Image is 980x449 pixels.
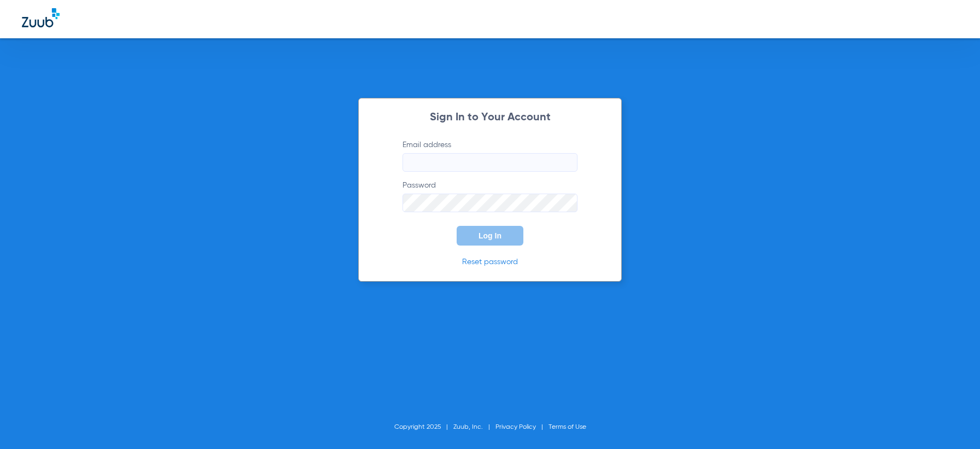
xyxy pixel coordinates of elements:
[462,258,518,266] a: Reset password
[495,424,536,430] a: Privacy Policy
[22,8,60,27] img: Zuub Logo
[386,112,594,123] h2: Sign In to Your Account
[402,153,577,172] input: Email address
[457,226,523,246] button: Log In
[402,180,577,212] label: Password
[549,424,586,430] a: Terms of Use
[453,422,495,433] li: Zuub, Inc.
[402,194,577,212] input: Password
[479,231,501,240] span: Log In
[402,139,577,172] label: Email address
[394,422,453,433] li: Copyright 2025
